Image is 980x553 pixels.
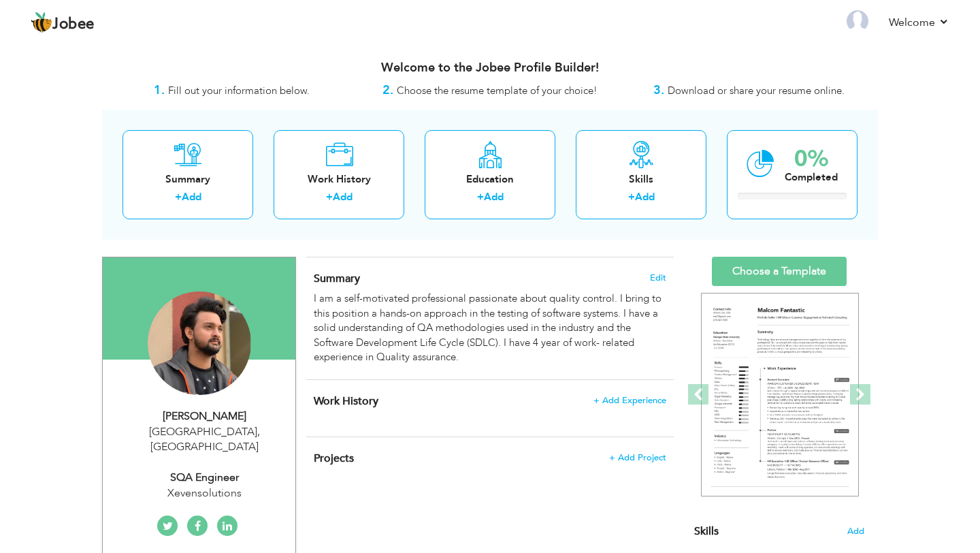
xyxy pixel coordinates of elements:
a: Add [635,190,655,204]
h4: This helps to show the companies you have worked for. [314,394,666,408]
div: SQA Engineer [113,470,295,486]
a: Welcome [889,14,949,31]
div: [PERSON_NAME] [113,409,295,424]
img: Hamza Malik [148,291,251,395]
h4: This helps to highlight the project, tools and skills you have worked on. [314,452,666,465]
a: Add [182,190,201,204]
span: Add [847,525,864,538]
a: Add [333,190,353,204]
div: Xevensolutions [113,486,295,501]
img: jobee.io [31,12,52,33]
div: Education [436,172,544,187]
span: + Add Project [609,453,666,462]
span: Projects [314,451,354,466]
h4: Adding a summary is a quick and easy way to highlight your experience and interests. [314,272,666,285]
div: Summary [133,172,242,187]
label: + [477,190,484,204]
label: + [175,190,182,204]
div: 0% [785,148,838,170]
a: Add [484,190,504,204]
div: [GEOGRAPHIC_DATA] [GEOGRAPHIC_DATA] [113,424,295,456]
div: Completed [785,170,838,185]
span: Choose the resume template of your choice! [397,84,598,97]
strong: 3. [653,82,664,99]
div: Work History [284,172,393,187]
div: Skills [587,172,696,187]
span: Fill out your information below. [168,84,310,97]
span: , [257,424,260,439]
span: Download or share your resume online. [668,84,845,97]
a: Jobee [31,12,95,33]
img: Profile Img [847,10,868,32]
h3: Welcome to the Jobee Profile Builder! [102,61,878,75]
span: Summary [314,271,360,286]
span: + Add Experience [593,396,666,405]
span: Skills [694,524,719,539]
label: + [326,190,333,204]
span: Edit [650,273,666,283]
span: Jobee [52,17,95,32]
span: Work History [314,394,378,409]
strong: 1. [154,82,165,99]
a: Choose a Template [712,257,847,286]
label: + [628,190,635,204]
div: I am a self-motivated professional passionate about quality control. I bring to this position a h... [314,291,666,364]
strong: 2. [382,82,393,99]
